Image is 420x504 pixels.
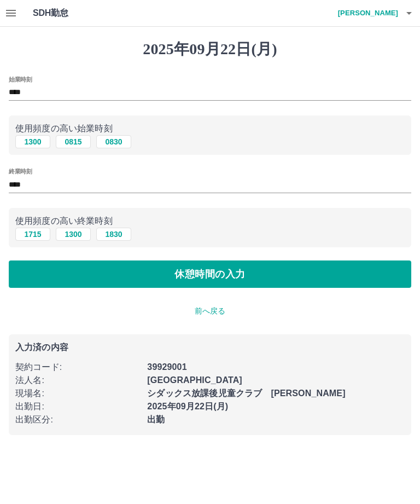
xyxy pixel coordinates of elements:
b: 39929001 [147,362,186,372]
p: 法人名 : [15,374,141,387]
button: 1300 [56,228,91,241]
button: 休憩時間の入力 [9,260,411,288]
button: 0815 [56,135,91,148]
button: 0830 [96,135,131,148]
p: 現場名 : [15,387,141,400]
p: 契約コード : [15,361,141,374]
b: シダックス放課後児童クラブ [PERSON_NAME] [147,389,345,398]
p: 使用頻度の高い始業時刻 [15,122,405,135]
b: 出勤 [147,415,165,424]
p: 出勤日 : [15,400,141,413]
button: 1715 [15,228,50,241]
p: 出勤区分 : [15,413,141,426]
b: 2025年09月22日(月) [147,402,228,411]
label: 始業時刻 [9,75,32,83]
p: 前へ戻る [9,305,411,317]
b: [GEOGRAPHIC_DATA] [147,375,242,385]
label: 終業時刻 [9,167,32,176]
button: 1300 [15,135,50,148]
p: 使用頻度の高い終業時刻 [15,215,405,228]
button: 1830 [96,228,131,241]
p: 入力済の内容 [15,343,405,352]
h1: 2025年09月22日(月) [9,40,411,59]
